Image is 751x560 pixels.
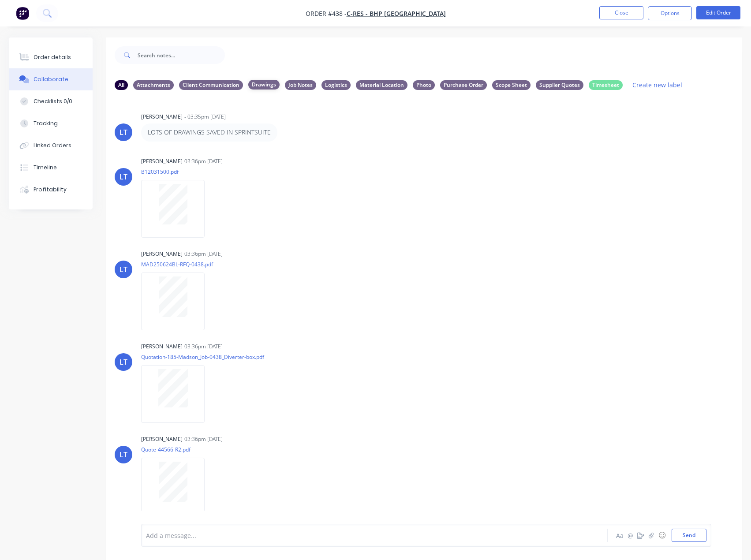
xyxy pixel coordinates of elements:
[34,97,72,105] div: Checklists 0/0
[184,343,223,351] div: 03:36pm [DATE]
[184,250,223,258] div: 03:36pm [DATE]
[184,435,223,443] div: 03:36pm [DATE]
[440,80,487,90] div: Purchase Order
[133,80,174,90] div: Attachments
[34,186,67,194] div: Profitability
[141,250,183,258] div: [PERSON_NAME]
[34,142,71,149] div: Linked Orders
[16,7,29,20] img: Factory
[9,112,93,134] button: Tracking
[34,119,58,127] div: Tracking
[321,80,351,90] div: Logistics
[306,9,347,18] span: Order #438 -
[184,113,226,121] div: - 03:35pm [DATE]
[120,172,127,182] div: LT
[657,530,667,541] button: ☺
[9,179,93,201] button: Profitability
[148,128,271,137] p: LOTS OF DRAWINGS SAVED IN SPRINTSUITE
[34,75,68,83] div: Collaborate
[9,157,93,179] button: Timeline
[696,6,740,19] button: Edit Order
[141,446,213,453] p: Quote-44566-R2.pdf
[9,90,93,112] button: Checklists 0/0
[141,435,183,443] div: [PERSON_NAME]
[141,113,183,121] div: [PERSON_NAME]
[138,46,225,64] input: Search notes...
[628,79,687,91] button: Create new label
[536,80,583,90] div: Supplier Quotes
[356,80,407,90] div: Material Location
[625,530,635,541] button: @
[120,264,127,275] div: LT
[120,449,127,460] div: LT
[141,157,183,165] div: [PERSON_NAME]
[115,80,128,90] div: All
[141,261,213,268] p: MAD250624BL-RFQ-0438.pdf
[285,80,316,90] div: Job Notes
[589,80,623,90] div: Timesheet
[9,46,93,68] button: Order details
[34,53,71,61] div: Order details
[672,529,706,542] button: Send
[120,127,127,138] div: LT
[141,168,213,175] p: B12031500.pdf
[184,157,223,165] div: 03:36pm [DATE]
[179,80,243,90] div: Client Communication
[614,530,625,541] button: Aa
[492,80,531,90] div: Scope Sheet
[347,9,446,18] a: C-RES - BHP [GEOGRAPHIC_DATA]
[120,357,127,367] div: LT
[648,6,692,20] button: Options
[34,164,57,172] div: Timeline
[9,134,93,157] button: Linked Orders
[413,80,435,90] div: Photo
[141,343,183,351] div: [PERSON_NAME]
[248,80,280,90] div: Drawings
[599,6,643,19] button: Close
[9,68,93,90] button: Collaborate
[141,353,264,361] p: Quotation-185-Madson_Job-0438_Diverter-box.pdf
